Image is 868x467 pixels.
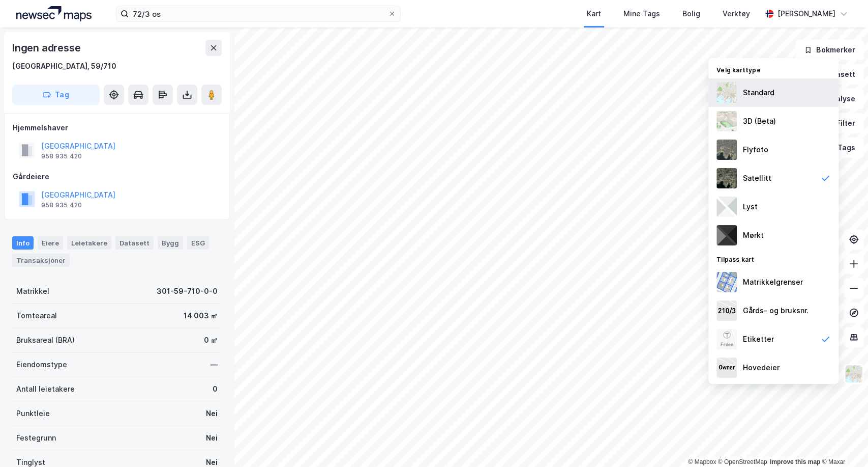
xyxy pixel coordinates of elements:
div: Nei [206,407,218,420]
img: cadastreKeys.547ab17ec502f5a4ef2b.jpeg [716,300,737,321]
img: Z [716,111,737,131]
div: — [211,359,218,371]
div: Datasett [115,236,154,250]
div: Nei [206,432,218,444]
div: 14 003 ㎡ [184,310,218,322]
a: Mapbox [688,458,716,465]
img: 9k= [716,168,737,188]
button: Tags [817,138,864,158]
iframe: Chat Widget [817,418,868,467]
div: Matrikkelgrenser [743,276,803,288]
div: Kontrollprogram for chat [817,418,868,467]
div: Verktøy [723,8,750,20]
div: [GEOGRAPHIC_DATA], 59/710 [12,60,116,72]
button: Tag [12,85,100,105]
div: Satellitt [743,172,771,184]
a: Improve this map [770,458,820,465]
div: Velg karttype [708,60,839,78]
div: Standard [743,87,774,99]
img: cadastreBorders.cfe08de4b5ddd52a10de.jpeg [716,272,737,292]
div: ESG [187,236,209,250]
div: Gårds- og bruksnr. [743,305,809,317]
div: Kart [587,8,601,20]
button: Bokmerker [795,40,864,60]
div: Gårdeiere [13,171,221,183]
div: Punktleie [16,407,50,420]
img: Z [844,364,863,383]
div: Tomteareal [16,310,57,322]
div: Bolig [682,8,700,20]
div: Eiere [38,236,63,250]
div: 0 [213,383,218,395]
div: Hovedeier [743,362,780,374]
div: Bruksareal (BRA) [16,334,75,346]
div: Leietakere [67,236,111,250]
img: Z [716,329,737,349]
div: Festegrunn [16,432,56,444]
div: Mine Tags [623,8,660,20]
div: 0 ㎡ [204,334,218,346]
img: Z [716,83,737,103]
div: Eiendomstype [16,359,67,371]
div: Bygg [158,236,183,250]
div: Etiketter [743,333,774,345]
div: Flyfoto [743,144,768,156]
button: Filter [815,113,864,133]
div: Ingen adresse [12,40,82,56]
div: Antall leietakere [16,383,75,395]
img: nCdM7BzjoCAAAAAElFTkSuQmCC [716,225,737,245]
div: Mørkt [743,229,764,241]
div: Transaksjoner [12,254,70,267]
div: 301-59-710-0-0 [157,285,218,297]
input: Søk på adresse, matrikkel, gårdeiere, leietakere eller personer [129,6,388,21]
img: luj3wr1y2y3+OchiMxRmMxRlscgabnMEmZ7DJGWxyBpucwSZnsMkZbHIGm5zBJmewyRlscgabnMEmZ7DJGWxyBpucwSZnsMkZ... [716,197,737,217]
div: Hjemmelshaver [13,122,221,134]
img: majorOwner.b5e170eddb5c04bfeeff.jpeg [716,358,737,378]
div: 958 935 420 [41,152,82,160]
div: 958 935 420 [41,201,82,209]
div: Info [12,236,34,250]
div: [PERSON_NAME] [777,8,835,20]
img: Z [716,140,737,160]
div: Matrikkel [16,285,49,297]
img: logo.a4113a55bc3d86da70a041830d287a7e.svg [16,6,92,21]
div: Lyst [743,201,758,213]
div: 3D (Beta) [743,115,776,127]
a: OpenStreetMap [718,458,767,465]
div: Tilpass kart [708,250,839,268]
